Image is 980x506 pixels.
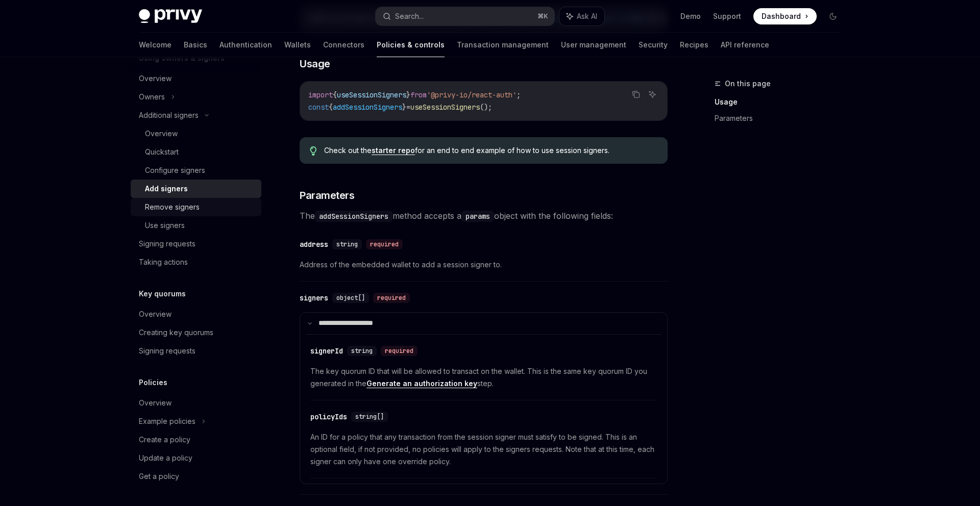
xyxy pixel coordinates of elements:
[753,8,817,24] a: Dashboard
[145,146,179,158] div: Quickstart
[310,365,657,390] span: The key quorum ID that will be allowed to transact on the wallet. This is the same key quorum ID ...
[366,379,477,388] a: Generate an authorization key
[131,124,261,143] a: Overview
[139,376,167,389] h5: Policies
[131,305,261,323] a: Overview
[537,12,548,20] span: ⌘ K
[315,211,393,222] code: addSessionSigners
[336,240,358,248] span: string
[300,209,668,223] span: The method accepts a object with the following fields:
[355,413,384,421] span: string[]
[713,11,741,21] a: Support
[131,449,261,467] a: Update a policy
[139,397,171,409] div: Overview
[577,11,597,21] span: Ask AI
[131,216,261,235] a: Use signers
[561,33,626,57] a: User management
[145,201,200,213] div: Remove signers
[145,128,178,140] div: Overview
[639,33,668,57] a: Security
[721,33,769,57] a: API reference
[366,239,403,249] div: required
[461,211,494,222] code: params
[517,90,521,99] span: ;
[410,103,480,112] span: useSessionSigners
[715,110,849,127] a: Parameters
[139,33,171,57] a: Welcome
[145,164,205,176] div: Configure signers
[410,90,427,99] span: from
[131,342,261,360] a: Signing requests
[457,33,549,57] a: Transaction management
[139,256,188,268] div: Taking actions
[131,467,261,486] a: Get a policy
[131,253,261,271] a: Taking actions
[762,11,801,21] span: Dashboard
[324,145,657,156] span: Check out the for an end to end example of how to use session signers.
[323,33,364,57] a: Connectors
[131,69,261,88] a: Overview
[139,288,186,300] h5: Key quorums
[300,259,668,271] span: Address of the embedded wallet to add a session signer to.
[139,308,171,320] div: Overview
[300,188,354,203] span: Parameters
[372,146,415,155] a: starter repo
[131,394,261,412] a: Overview
[406,90,410,99] span: }
[131,431,261,449] a: Create a policy
[333,103,402,112] span: addSessionSigners
[131,323,261,342] a: Creating key quorums
[139,9,202,23] img: dark logo
[139,238,195,250] div: Signing requests
[300,57,330,71] span: Usage
[373,293,410,303] div: required
[284,33,311,57] a: Wallets
[300,239,328,249] div: address
[480,103,492,112] span: ();
[406,103,410,112] span: =
[559,7,604,26] button: Ask AI
[337,90,406,99] span: useSessionSigners
[646,88,659,101] button: Ask AI
[310,431,657,468] span: An ID for a policy that any transaction from the session signer must satisfy to be signed. This i...
[139,326,213,339] div: Creating key quorums
[336,294,365,302] span: object[]
[376,7,554,26] button: Search...⌘K
[139,72,171,85] div: Overview
[300,293,328,303] div: signers
[131,161,261,180] a: Configure signers
[308,103,329,112] span: const
[395,10,424,22] div: Search...
[139,434,190,446] div: Create a policy
[351,347,373,355] span: string
[825,8,841,24] button: Toggle dark mode
[219,33,272,57] a: Authentication
[402,103,406,112] span: }
[377,33,445,57] a: Policies & controls
[725,78,771,90] span: On this page
[145,183,188,195] div: Add signers
[131,180,261,198] a: Add signers
[381,346,418,356] div: required
[139,415,195,427] div: Example policies
[145,219,185,232] div: Use signers
[629,88,643,101] button: Copy the contents from the code block
[680,33,708,57] a: Recipes
[715,94,849,110] a: Usage
[184,33,207,57] a: Basics
[139,345,195,357] div: Signing requests
[680,11,701,21] a: Demo
[131,235,261,253] a: Signing requests
[308,90,333,99] span: import
[310,346,343,356] div: signerId
[131,198,261,216] a: Remove signers
[139,452,192,464] div: Update a policy
[139,470,179,483] div: Get a policy
[139,91,165,103] div: Owners
[310,412,347,422] div: policyIds
[427,90,517,99] span: '@privy-io/react-auth'
[333,90,337,99] span: {
[131,143,261,161] a: Quickstart
[139,109,199,121] div: Additional signers
[310,146,317,156] svg: Tip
